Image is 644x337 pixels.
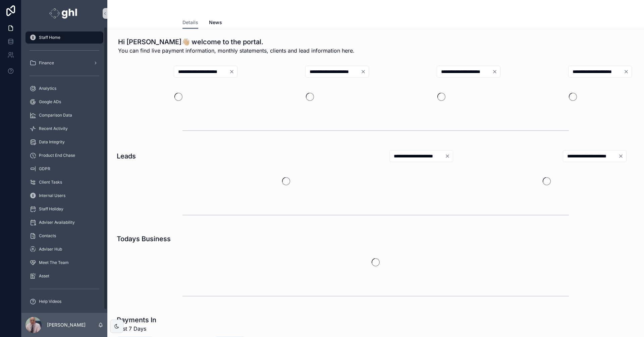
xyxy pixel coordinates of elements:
a: Help Videos [25,295,103,308]
button: Clear [361,69,369,74]
p: [PERSON_NAME] [47,322,86,328]
div: scrollable content [21,27,107,313]
a: News [209,16,222,30]
h1: Payments In [117,315,156,325]
a: Finance [25,57,103,69]
span: Analytics [39,86,56,91]
span: Staff Holiday [39,206,63,212]
span: Recent Activity [39,126,68,131]
span: GDPR [39,166,50,172]
a: Meet The Team [25,257,103,269]
a: Data Integrity [25,136,103,148]
a: Asset [25,270,103,282]
a: Client Tasks [25,176,103,188]
span: Details [182,19,198,26]
button: Clear [618,153,626,159]
a: GDPR [25,163,103,175]
a: Details [182,16,198,29]
span: Comparison Data [39,113,72,118]
button: Clear [492,69,500,74]
a: Recent Activity [25,123,103,135]
button: Clear [445,153,453,159]
span: Meet The Team [39,260,69,265]
a: Staff Holiday [25,203,103,215]
a: Adviser Hub [25,243,103,255]
span: Data Integrity [39,139,65,145]
a: Internal Users [25,190,103,202]
span: You can find live payment information, monthly statements, clients and lead information here. [118,47,355,55]
a: Product End Chase [25,149,103,161]
span: Internal Users [39,193,65,198]
h1: Hi [PERSON_NAME]👋🏼 welcome to the portal. [118,37,355,47]
span: Finance [39,60,54,66]
a: Adviser Availability [25,216,103,228]
a: Contacts [25,230,103,242]
span: Google ADs [39,99,61,105]
span: Client Tasks [39,180,62,185]
span: Product End Chase [39,153,75,158]
button: Clear [624,69,632,74]
span: Last 7 Days [117,325,156,333]
span: Help Videos [39,299,61,304]
a: Staff Home [25,31,103,44]
span: Adviser Availability [39,220,75,225]
a: Comparison Data [25,109,103,121]
a: Google ADs [25,96,103,108]
span: News [209,19,222,26]
span: Adviser Hub [39,247,62,252]
h1: Leads [117,151,136,161]
a: Analytics [25,82,103,94]
span: Asset [39,273,49,279]
span: Staff Home [39,35,60,40]
span: Contacts [39,233,56,239]
h1: Todays Business [117,234,171,244]
img: App logo [49,8,79,19]
button: Clear [229,69,237,74]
